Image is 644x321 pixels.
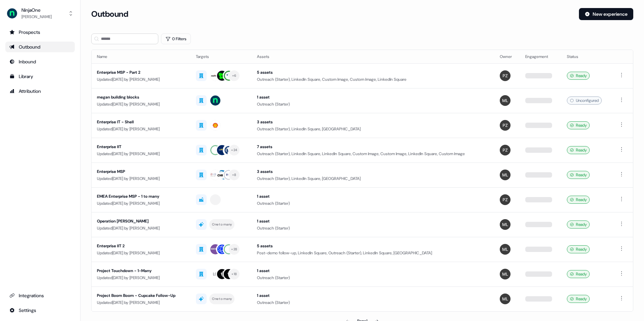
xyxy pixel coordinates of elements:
div: One to many [212,221,232,228]
div: Enterprise MSP - Part 2 [97,69,185,76]
div: Updated [DATE] by [PERSON_NAME] [97,200,185,207]
div: Attribution [9,88,71,94]
div: Outreach (Starter) [257,299,489,306]
div: Ready [567,171,590,179]
div: 5 assets [257,243,489,249]
div: Inbound [9,58,71,65]
div: Operation [PERSON_NAME] [97,218,185,224]
div: Updated [DATE] by [PERSON_NAME] [97,150,185,157]
img: Petra [500,194,511,205]
div: Outreach (Starter) [257,225,489,232]
div: Library [9,73,71,80]
a: Go to Inbound [5,56,75,67]
a: Go to prospects [5,27,75,38]
div: Outreach (Starter) [257,274,489,281]
th: Targets [191,50,252,63]
button: 0 Filters [161,34,191,44]
div: + 6 [232,73,236,79]
div: Outreach (Starter), LinkedIn Square, LinkedIn Square, Custom Image, Custom Image, LinkedIn Square... [257,150,489,157]
div: Updated [DATE] by [PERSON_NAME] [97,76,185,83]
div: Project Touchdown - 1-Many [97,267,185,274]
div: Prospects [9,29,71,36]
img: Megan [500,294,511,304]
div: 7 assets [257,143,489,150]
div: Ready [567,295,590,303]
div: Updated [DATE] by [PERSON_NAME] [97,175,185,182]
img: Megan [500,269,511,279]
div: Updated [DATE] by [PERSON_NAME] [97,299,185,306]
div: Ready [567,121,590,129]
div: Ready [567,72,590,80]
th: Engagement [520,50,561,63]
div: Outreach (Starter), LinkedIn Square, Custom Image, Custom Image, LinkedIn Square [257,76,489,83]
div: [PERSON_NAME] [21,13,52,20]
div: 1 asset [257,292,489,299]
img: Petra [500,120,511,131]
div: Updated [DATE] by [PERSON_NAME] [97,225,185,232]
div: Enterprise IT - Shell [97,119,185,125]
div: Ready [567,220,590,229]
button: New experience [579,8,633,20]
div: Ready [567,270,590,278]
div: NinjaOne [21,7,52,13]
div: 3 assets [257,119,489,125]
div: + 28 [231,246,237,252]
img: Megan [500,219,511,230]
th: Owner [494,50,520,63]
th: Assets [252,50,494,63]
div: Integrations [9,292,71,299]
div: + 18 [231,271,237,277]
th: Status [561,50,612,63]
div: Post-demo follow-up, LinkedIn Square, Outreach (Starter), LinkedIn Square, [GEOGRAPHIC_DATA] [257,250,489,256]
h3: Outbound [91,9,128,19]
div: EMEA Enterprise MSP - 1 to many [97,193,185,200]
div: Outreach (Starter), LinkedIn Square, [GEOGRAPHIC_DATA] [257,175,489,182]
div: Ready [567,245,590,253]
div: 3 assets [257,168,489,175]
div: 1 asset [257,218,489,224]
div: Project Boom Boom - Cupcake Follow-Up [97,292,185,299]
div: Updated [DATE] by [PERSON_NAME] [97,274,185,281]
div: LO [213,271,218,277]
div: Outreach (Starter) [257,101,489,108]
div: megan building blocks [97,94,185,101]
div: Outreach (Starter), LinkedIn Square, [GEOGRAPHIC_DATA] [257,126,489,132]
div: + 8 [232,172,236,178]
a: Go to integrations [5,305,75,316]
div: Outreach (Starter) [257,200,489,207]
div: Ready [567,196,590,204]
a: Go to integrations [5,290,75,301]
div: Ready [567,146,590,154]
div: Updated [DATE] by [PERSON_NAME] [97,101,185,108]
div: 5 assets [257,69,489,76]
button: NinjaOne[PERSON_NAME] [5,5,75,21]
a: Go to attribution [5,86,75,97]
div: Settings [9,307,71,314]
div: 1 asset [257,94,489,101]
div: Enterprise IIT [97,143,185,150]
img: Megan [500,244,511,255]
img: Megan [500,95,511,106]
img: Megan [500,170,511,180]
div: One to many [212,296,232,302]
div: 1 asset [257,267,489,274]
a: Go to outbound experience [5,42,75,52]
div: Enterprise IIT 2 [97,243,185,249]
div: Enterprise MSP [97,168,185,175]
img: Petra [500,70,511,81]
div: + 24 [231,147,237,153]
img: Petra [500,145,511,155]
div: Outbound [9,44,71,50]
div: Updated [DATE] by [PERSON_NAME] [97,126,185,132]
div: Unconfigured [567,97,602,105]
a: Go to templates [5,71,75,82]
th: Name [92,50,191,63]
div: 1 asset [257,193,489,200]
div: Updated [DATE] by [PERSON_NAME] [97,250,185,256]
